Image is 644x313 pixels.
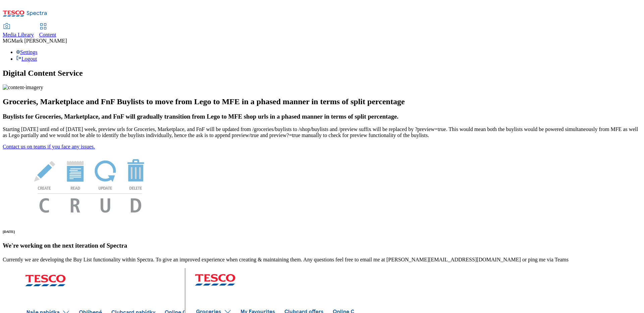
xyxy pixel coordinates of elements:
[3,84,43,90] img: content-imagery
[16,56,37,62] a: Logout
[39,24,56,38] a: Content
[3,144,95,149] a: Contact us on teams if you face any issues.
[11,38,67,44] span: Mark [PERSON_NAME]
[3,38,11,44] span: MG
[16,49,38,55] a: Settings
[3,150,177,220] img: News Image
[39,32,56,38] span: Content
[3,69,641,78] h1: Digital Content Service
[3,126,641,138] p: Starting [DATE] until end of [DATE] week, preview urls for Groceries, Marketplace, and FnF will b...
[3,230,641,234] h6: [DATE]
[3,242,641,249] h3: We're working on the next iteration of Spectra
[3,257,641,263] p: Currently we are developing the Buy List functionality within Spectra. To give an improved experi...
[3,97,641,106] h2: Groceries, Marketplace and FnF Buylists to move from Lego to MFE in a phased manner in terms of s...
[3,32,34,38] span: Media Library
[3,113,641,120] h3: Buylists for Groceries, Marketplace, and FnF will gradually transition from Lego to MFE shop urls...
[3,24,34,38] a: Media Library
